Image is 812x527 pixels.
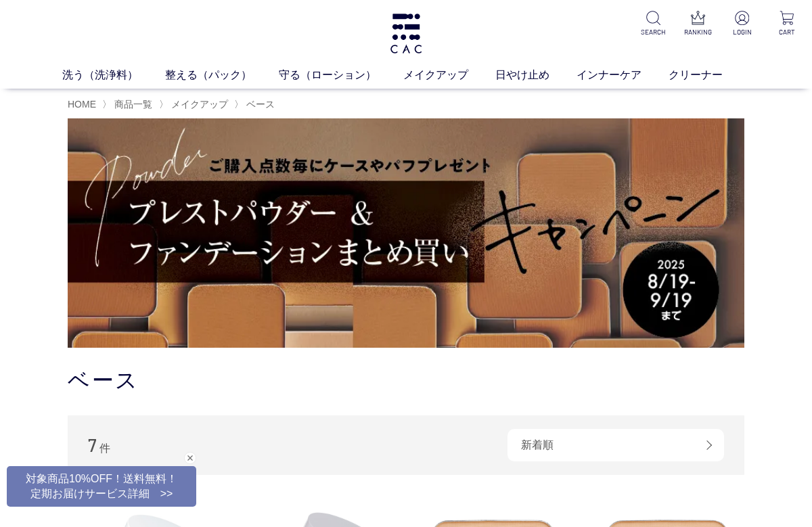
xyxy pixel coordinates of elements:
[279,67,403,83] a: 守る（ローション）
[68,99,96,110] a: HOME
[388,14,424,53] img: logo
[234,98,278,111] li: 〉
[88,434,97,455] span: 7
[168,99,228,110] a: メイクアップ
[114,99,152,110] span: 商品一覧
[102,98,156,111] li: 〉
[159,98,231,111] li: 〉
[244,99,275,110] a: ベース
[683,11,712,37] a: RANKING
[507,429,724,461] div: 新着順
[728,27,757,37] p: LOGIN
[577,67,669,83] a: インナーケア
[165,67,279,83] a: 整える（パック）
[773,11,801,37] a: CART
[639,27,667,37] p: SEARCH
[112,99,152,110] a: 商品一覧
[246,99,275,110] span: ベース
[773,27,801,37] p: CART
[639,11,667,37] a: SEARCH
[99,442,110,454] span: 件
[68,366,744,395] h1: ベース
[171,99,228,110] span: メイクアップ
[728,11,757,37] a: LOGIN
[62,67,165,83] a: 洗う（洗浄料）
[403,67,495,83] a: メイクアップ
[495,67,577,83] a: 日やけ止め
[669,67,750,83] a: クリーナー
[683,27,712,37] p: RANKING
